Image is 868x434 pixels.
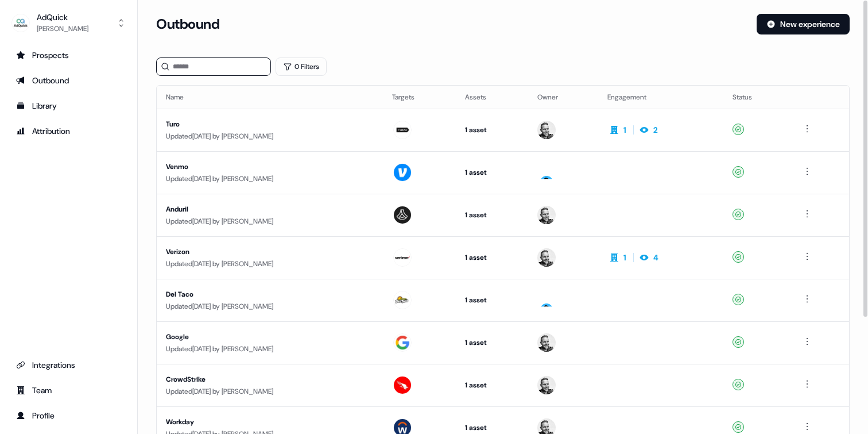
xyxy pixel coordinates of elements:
[9,46,128,64] a: Go to prospects
[166,386,374,397] div: Updated [DATE] by [PERSON_NAME]
[16,125,121,137] div: Attribution
[166,118,374,130] div: Turo
[16,49,121,61] div: Prospects
[166,130,374,142] div: Updated [DATE] by [PERSON_NAME]
[166,289,374,300] div: Del Taco
[537,376,556,394] img: Jason
[456,86,528,109] th: Assets
[166,416,374,428] div: Workday
[537,121,556,139] img: Jason
[757,14,850,34] button: New experience
[166,203,374,215] div: Anduril
[537,291,556,309] img: Cade
[383,86,456,109] th: Targets
[166,343,374,355] div: Updated [DATE] by [PERSON_NAME]
[623,252,626,263] div: 1
[166,374,374,385] div: CrowdStrike
[9,9,128,37] button: AdQuick[PERSON_NAME]
[9,122,128,140] a: Go to attribution
[623,124,626,136] div: 1
[9,406,128,425] a: Go to profile
[9,97,128,115] a: Go to templates
[537,248,556,267] img: Jason
[465,337,519,348] div: 1 asset
[166,216,374,227] div: Updated [DATE] by [PERSON_NAME]
[598,86,723,109] th: Engagement
[465,379,519,391] div: 1 asset
[465,167,519,178] div: 1 asset
[528,86,598,109] th: Owner
[166,301,374,312] div: Updated [DATE] by [PERSON_NAME]
[166,161,374,172] div: Venmo
[16,385,121,396] div: Team
[537,206,556,224] img: Jason
[166,258,374,270] div: Updated [DATE] by [PERSON_NAME]
[537,163,556,182] img: Cade
[9,356,128,374] a: Go to integrations
[9,71,128,90] a: Go to outbound experience
[166,173,374,185] div: Updated [DATE] by [PERSON_NAME]
[16,410,121,421] div: Profile
[166,246,374,258] div: Verizon
[276,57,327,76] button: 0 Filters
[37,23,88,34] div: [PERSON_NAME]
[37,11,88,23] div: AdQuick
[157,86,383,109] th: Name
[723,86,792,109] th: Status
[166,331,374,343] div: Google
[653,252,658,263] div: 4
[465,209,519,221] div: 1 asset
[465,124,519,136] div: 1 asset
[16,75,121,86] div: Outbound
[465,294,519,306] div: 1 asset
[16,100,121,112] div: Library
[653,124,658,136] div: 2
[537,333,556,352] img: Jason
[465,252,519,263] div: 1 asset
[465,422,519,433] div: 1 asset
[156,16,219,33] h3: Outbound
[9,381,128,400] a: Go to team
[16,359,121,371] div: Integrations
